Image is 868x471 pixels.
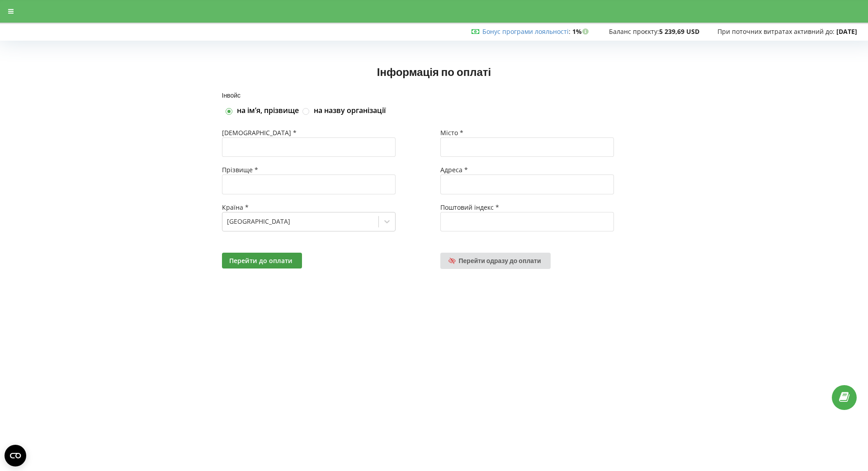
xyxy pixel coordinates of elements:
[609,27,659,36] span: Баланс проєкту:
[482,27,571,36] span: :
[659,27,699,36] strong: 5 239,69 USD
[229,256,292,265] span: Перейти до оплати
[572,27,591,36] strong: 1%
[836,27,857,36] strong: [DATE]
[717,27,835,36] span: При поточних витратах активний до:
[222,91,241,99] span: Інвойс
[440,165,468,174] span: Адреса *
[377,65,491,78] span: Інформація по оплаті
[459,257,541,264] span: Перейти одразу до оплати
[222,253,302,268] button: Перейти до оплати
[237,106,299,116] label: на імʼя, прізвище
[440,253,551,269] a: Перейти одразу до оплати
[440,203,499,212] span: Поштовий індекс *
[5,445,26,466] button: Open CMP widget
[314,106,386,116] label: на назву організації
[222,128,297,137] span: [DEMOGRAPHIC_DATA] *
[222,203,249,212] span: Країна *
[440,128,463,137] span: Місто *
[222,165,258,174] span: Прізвище *
[482,27,569,36] a: Бонус програми лояльності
